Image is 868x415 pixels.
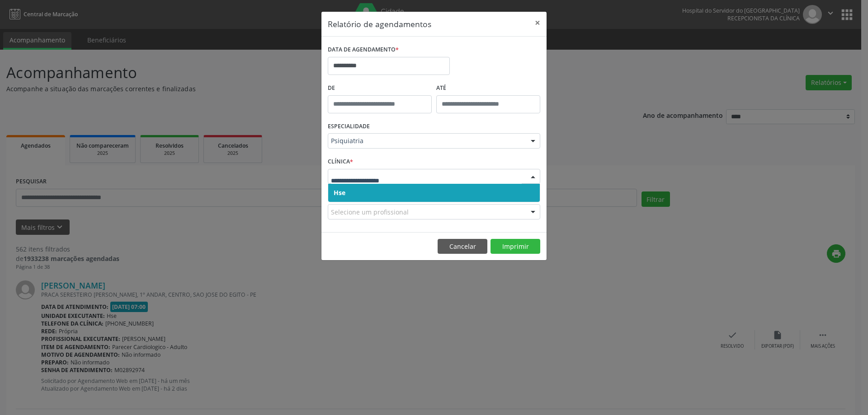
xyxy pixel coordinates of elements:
[491,239,540,254] button: Imprimir
[331,136,522,145] span: Psiquiatria
[328,155,353,169] label: CLÍNICA
[328,43,399,57] label: DATA DE AGENDAMENTO
[438,239,487,254] button: Cancelar
[436,81,540,95] label: ATÉ
[328,120,370,134] label: ESPECIALIDADE
[528,12,547,34] button: Close
[331,207,409,217] span: Selecione um profissional
[334,188,345,197] span: Hse
[328,81,432,95] label: De
[328,18,431,30] h5: Relatório de agendamentos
